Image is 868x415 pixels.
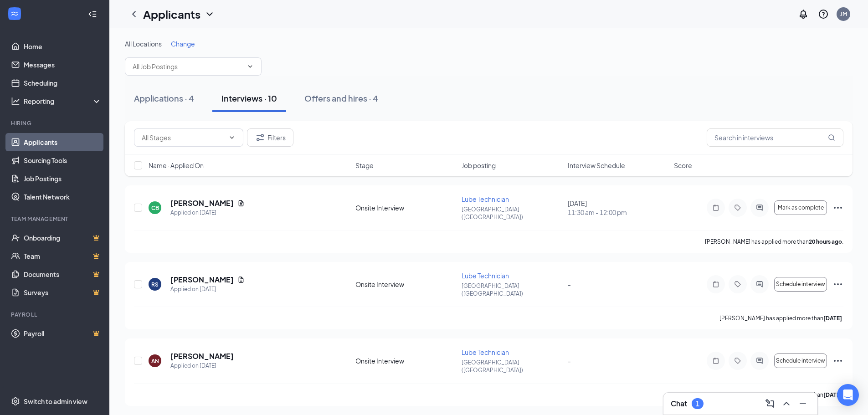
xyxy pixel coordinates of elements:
[24,56,102,74] a: Messages
[149,161,204,170] span: Name · Applied On
[221,92,277,104] div: Interviews · 10
[143,6,200,22] h1: Applicants
[823,315,842,322] b: [DATE]
[151,357,159,365] div: AN
[151,281,159,288] div: RS
[462,359,562,374] p: [GEOGRAPHIC_DATA] ([GEOGRAPHIC_DATA])
[355,203,456,212] div: Onsite Interview
[24,247,102,265] a: TeamCrown
[710,204,721,211] svg: Note
[696,400,699,408] div: 1
[568,357,571,365] span: -
[776,281,825,287] span: Schedule interview
[24,324,102,343] a: PayrollCrown
[568,280,571,288] span: -
[170,275,234,285] h5: [PERSON_NAME]
[732,281,743,288] svg: Tag
[170,361,234,370] div: Applied on [DATE]
[754,281,765,288] svg: ActiveChat
[24,133,102,151] a: Applicants
[237,276,245,283] svg: Document
[798,9,809,20] svg: Notifications
[151,204,159,212] div: CB
[779,396,794,411] button: ChevronUp
[462,161,496,170] span: Job posting
[11,215,100,223] div: Team Management
[355,280,456,289] div: Onsite Interview
[11,119,100,127] div: Hiring
[170,285,245,294] div: Applied on [DATE]
[568,199,668,217] div: [DATE]
[355,356,456,365] div: Onsite Interview
[462,282,562,297] p: [GEOGRAPHIC_DATA] ([GEOGRAPHIC_DATA])
[171,40,195,48] span: Change
[142,133,225,143] input: All Stages
[774,354,827,368] button: Schedule interview
[134,92,194,104] div: Applications · 4
[832,202,843,213] svg: Ellipses
[462,205,562,221] p: [GEOGRAPHIC_DATA] ([GEOGRAPHIC_DATA])
[255,132,266,143] svg: Filter
[133,61,243,72] input: All Job Postings
[170,208,245,217] div: Applied on [DATE]
[832,279,843,290] svg: Ellipses
[809,238,842,245] b: 20 hours ago
[774,277,827,292] button: Schedule interview
[11,311,100,318] div: Payroll
[754,204,765,211] svg: ActiveChat
[797,398,808,409] svg: Minimize
[11,97,20,106] svg: Analysis
[774,200,827,215] button: Mark as complete
[24,229,102,247] a: OnboardingCrown
[88,10,97,19] svg: Collapse
[24,97,102,106] div: Reporting
[568,161,625,170] span: Interview Schedule
[24,283,102,302] a: SurveysCrown
[462,195,509,203] span: Lube Technician
[710,281,721,288] svg: Note
[304,92,378,104] div: Offers and hires · 4
[754,357,765,364] svg: ActiveChat
[10,9,19,18] svg: WorkstreamLogo
[840,10,847,18] div: JM
[204,9,215,20] svg: ChevronDown
[674,161,692,170] span: Score
[763,396,777,411] button: ComposeMessage
[832,355,843,366] svg: Ellipses
[719,314,843,322] p: [PERSON_NAME] has applied more than .
[24,397,87,406] div: Switch to admin view
[828,134,835,141] svg: MagnifyingGlass
[705,238,843,246] p: [PERSON_NAME] has applied more than .
[24,169,102,188] a: Job Postings
[24,151,102,169] a: Sourcing Tools
[707,128,843,147] input: Search in interviews
[11,397,20,406] svg: Settings
[24,74,102,92] a: Scheduling
[128,9,139,20] svg: ChevronLeft
[837,384,859,406] div: Open Intercom Messenger
[462,348,509,356] span: Lube Technician
[170,351,234,361] h5: [PERSON_NAME]
[247,63,254,70] svg: ChevronDown
[462,272,509,280] span: Lube Technician
[778,205,824,211] span: Mark as complete
[24,188,102,206] a: Talent Network
[568,208,668,217] span: 11:30 am - 12:00 pm
[719,391,843,399] p: [PERSON_NAME] has applied more than .
[796,396,810,411] button: Minimize
[776,358,825,364] span: Schedule interview
[228,134,236,141] svg: ChevronDown
[247,128,293,147] button: Filter Filters
[765,398,776,409] svg: ComposeMessage
[823,391,842,398] b: [DATE]
[237,200,245,207] svg: Document
[24,37,102,56] a: Home
[355,161,374,170] span: Stage
[781,398,792,409] svg: ChevronUp
[818,9,829,20] svg: QuestionInfo
[732,204,743,211] svg: Tag
[671,399,687,409] h3: Chat
[732,357,743,364] svg: Tag
[24,265,102,283] a: DocumentsCrown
